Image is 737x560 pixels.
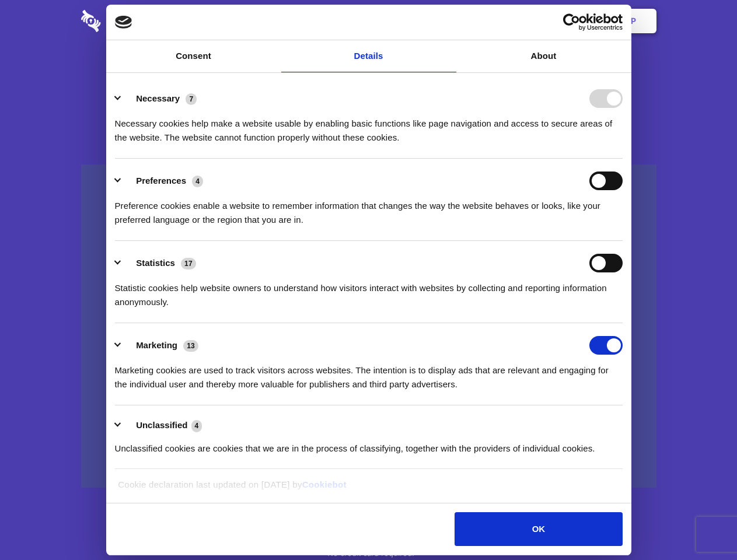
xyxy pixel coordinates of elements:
span: 4 [191,420,202,432]
a: Contact [473,3,527,39]
div: Unclassified cookies are cookies that we are in the process of classifying, together with the pro... [115,433,623,456]
button: Necessary (7) [115,89,204,108]
div: Statistic cookies help website owners to understand how visitors interact with websites by collec... [115,272,623,309]
a: Details [281,40,456,72]
a: Wistia video thumbnail [81,164,656,488]
span: 7 [186,93,197,105]
button: OK [455,512,622,546]
span: 4 [192,176,203,187]
label: Preferences [136,176,186,185]
a: Usercentrics Cookiebot - opens in a new window [521,13,623,31]
h4: Auto-redaction of sensitive data, encrypted data sharing and self-destructing private chats. Shar... [81,106,656,145]
button: Unclassified (4) [115,418,209,433]
button: Preferences (4) [115,171,211,190]
a: Consent [106,40,281,72]
a: Cookiebot [302,480,347,489]
label: Statistics [136,258,175,268]
img: logo [115,16,132,29]
div: Necessary cookies help make a website usable by enabling basic functions like page navigation and... [115,108,623,145]
button: Statistics (17) [115,254,204,272]
label: Marketing [136,340,177,350]
img: logo-wordmark-white-trans-d4663122ce5f474addd5e946df7df03e33cb6a1c49d2221995e7729f52c070b2.svg [81,10,181,32]
a: Login [529,3,580,39]
div: Preference cookies enable a website to remember information that changes the way the website beha... [115,190,623,227]
a: Pricing [343,3,393,39]
span: 13 [183,340,198,352]
div: Cookie declaration last updated on [DATE] by [109,478,628,501]
label: Necessary [136,93,180,103]
div: Marketing cookies are used to track visitors across websites. The intention is to display ads tha... [115,355,623,391]
span: 17 [181,258,196,269]
a: About [456,40,631,72]
h1: Eliminate Slack Data Loss. [81,52,656,94]
button: Marketing (13) [115,336,206,355]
